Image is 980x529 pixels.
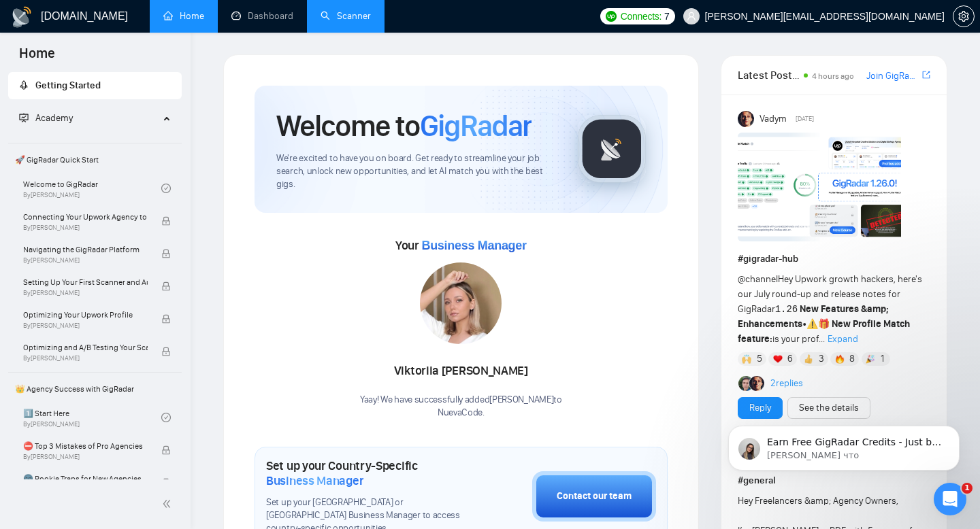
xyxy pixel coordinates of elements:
[266,458,464,488] h1: Set up your Country-Specific
[922,69,930,82] a: export
[8,72,182,99] li: Getting Started
[606,11,617,22] img: upwork-logo.png
[953,11,975,22] a: setting
[708,397,980,492] iframe: Intercom notifications сообщение
[757,352,762,366] span: 5
[161,478,171,488] span: lock
[23,354,148,362] span: By [PERSON_NAME]
[23,341,148,354] span: Optimizing and A/B Testing Your Scanner for Better Results
[360,394,562,420] div: Yaay! We have successfully added [PERSON_NAME] to
[818,318,830,330] span: 🎁
[953,11,974,22] span: setting
[161,216,171,226] span: lock
[773,354,783,364] img: ❤️
[23,275,148,289] span: Setting Up Your First Scanner and Auto-Bidder
[770,377,803,390] a: 2replies
[738,273,922,345] span: Hey Upwork growth hackers, here's our July round-up and release notes for GigRadar • is your prof...
[161,281,171,291] span: lock
[687,12,696,21] span: user
[759,112,787,126] span: Vadym
[19,112,73,124] span: Academy
[276,107,532,144] h1: Welcome to
[23,308,148,322] span: Optimizing Your Upwork Profile
[796,113,814,125] span: [DATE]
[828,333,858,345] span: Expand
[23,439,148,453] span: ⛔ Top 3 Mistakes of Pro Agencies
[557,489,632,504] div: Contact our team
[819,352,824,366] span: 3
[738,273,778,285] span: @channel
[19,80,29,90] span: rocket
[962,483,973,494] span: 1
[276,152,556,191] span: We're excited to have you on board. Get ready to streamline your job search, unlock new opportuni...
[23,289,148,297] span: By [PERSON_NAME]
[953,5,975,27] button: setting
[8,44,66,72] span: Home
[881,352,884,366] span: 1
[804,354,813,364] img: 👍
[395,238,527,253] span: Your
[11,6,33,28] img: logo
[866,354,875,364] img: 🎉
[161,347,171,356] span: lock
[161,249,171,258] span: lock
[161,184,171,193] span: check-circle
[23,256,148,264] span: By [PERSON_NAME]
[934,483,966,515] iframe: Intercom live chat
[738,133,901,241] img: F09AC4U7ATU-image.png
[23,322,148,330] span: By [PERSON_NAME]
[621,9,661,24] span: Connects:
[35,80,101,91] span: Getting Started
[420,107,532,144] span: GigRadar
[321,10,371,22] a: searchScanner
[664,9,670,24] span: 7
[420,262,502,344] img: 1686859828830-18.jpg
[787,352,793,366] span: 6
[23,403,161,432] a: 1️⃣ Start HereBy[PERSON_NAME]
[10,146,180,173] span: 🚀 GigRadar Quick Start
[161,314,171,324] span: lock
[738,252,930,267] h1: # gigradar-hub
[532,471,656,522] button: Contact our team
[23,210,148,224] span: Connecting Your Upwork Agency to GigRadar
[162,497,176,511] span: double-left
[738,67,800,84] span: Latest Posts from the GigRadar Community
[849,352,855,366] span: 8
[738,303,889,330] strong: New Features &amp; Enhancements
[775,304,798,315] code: 1.26
[163,10,204,22] a: homeHome
[360,360,562,383] div: Viktoriia [PERSON_NAME]
[266,473,363,488] span: Business Manager
[360,407,562,420] p: NuevaCode .
[161,445,171,455] span: lock
[161,413,171,422] span: check-circle
[19,113,29,122] span: fund-projection-screen
[23,453,148,461] span: By [PERSON_NAME]
[866,69,919,84] a: Join GigRadar Slack Community
[812,71,854,81] span: 4 hours ago
[231,10,293,22] a: dashboardDashboard
[742,354,751,364] img: 🙌
[23,243,148,256] span: Navigating the GigRadar Platform
[35,112,73,124] span: Academy
[10,375,180,403] span: 👑 Agency Success with GigRadar
[922,69,930,80] span: export
[835,354,845,364] img: 🔥
[806,318,818,330] span: ⚠️
[738,111,754,127] img: Vadym
[23,224,148,232] span: By [PERSON_NAME]
[23,173,161,203] a: Welcome to GigRadarBy[PERSON_NAME]
[23,472,148,485] span: 🌚 Rookie Traps for New Agencies
[421,239,526,252] span: Business Manager
[738,376,753,391] img: Alex B
[578,115,646,183] img: gigradar-logo.png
